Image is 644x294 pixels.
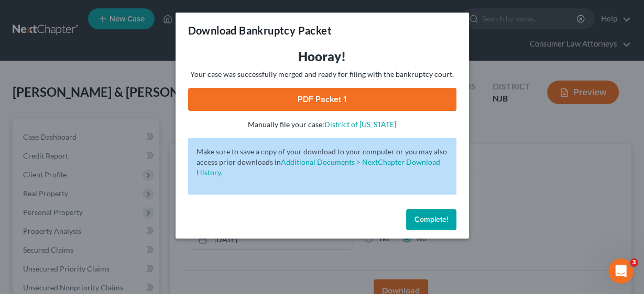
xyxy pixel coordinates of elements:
h3: Hooray! [188,48,456,65]
span: 3 [630,258,638,267]
a: District of [US_STATE] [324,120,396,129]
a: PDF Packet 1 [188,88,456,111]
iframe: Intercom live chat [608,258,634,284]
button: Complete! [406,209,456,230]
p: Make sure to save a copy of your download to your computer or you may also access prior downloads in [197,146,448,178]
p: Manually file your case: [188,119,456,130]
span: Complete! [414,215,448,224]
h3: Download Bankruptcy Packet [188,23,332,38]
a: Additional Documents > NextChapter Download History. [197,157,440,177]
p: Your case was successfully merged and ready for filing with the bankruptcy court. [188,69,456,80]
